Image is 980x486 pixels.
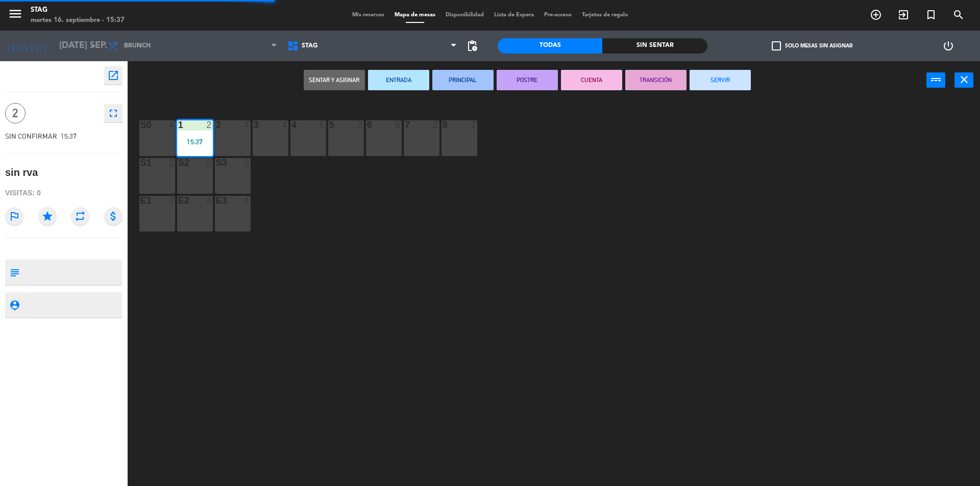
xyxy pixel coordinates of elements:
[282,120,288,130] div: 4
[9,267,20,278] i: subject
[216,158,216,167] div: S3
[690,70,751,90] button: SERVIR
[539,12,577,18] span: Pre-acceso
[625,70,687,90] button: TRANSICIÓN
[772,41,781,50] span: check_box_outline_blank
[395,120,401,130] div: 6
[405,120,405,130] div: 7
[389,12,440,18] span: Mapa de mesas
[440,12,489,18] span: Disponibilidad
[952,9,965,21] i: search
[71,207,89,225] i: repeat
[206,158,212,167] div: 2
[925,9,937,21] i: turned_in_not
[302,42,317,49] span: STAG
[497,70,558,90] button: POSTRE
[8,6,23,21] i: menu
[104,104,122,122] button: fullscreen
[124,42,151,49] span: Brunch
[206,196,212,205] div: 4
[104,66,122,85] button: open_in_new
[368,70,429,90] button: ENTRADA
[87,40,100,52] i: arrow_drop_down
[291,120,292,130] div: 4
[168,196,175,205] div: 2
[329,120,330,130] div: 5
[206,120,212,130] div: 2
[177,138,213,145] div: 15:37
[168,158,175,167] div: 2
[140,120,141,130] div: S0
[216,120,216,130] div: 2
[432,70,494,90] button: PRINCIPAL
[8,6,23,25] button: menu
[561,70,622,90] button: CUENTA
[772,41,852,50] label: Solo mesas sin asignar
[942,40,954,52] i: power_settings_new
[897,9,910,21] i: exit_to_app
[107,107,119,119] i: fullscreen
[304,70,365,90] button: Sentar y Asignar
[254,120,254,130] div: 3
[489,12,539,18] span: Lista de Espera
[958,73,970,86] i: close
[140,196,141,205] div: E1
[5,207,23,225] i: outlined_flag
[870,9,882,21] i: add_circle_outline
[38,207,57,225] i: star
[244,158,250,167] div: 2
[140,158,141,167] div: S1
[5,164,38,181] div: sin rva
[433,120,439,130] div: 2
[466,40,478,52] span: pending_actions
[104,207,122,225] i: attach_money
[216,196,216,205] div: E3
[168,120,175,130] div: 4
[930,73,942,86] i: power_input
[31,15,125,25] div: martes 16. septiembre - 15:37
[5,184,122,202] div: Visitas: 0
[347,12,389,18] span: Mis reservas
[107,69,119,82] i: open_in_new
[602,38,707,54] div: Sin sentar
[9,299,20,311] i: person_pin
[320,120,326,130] div: 6
[61,132,77,140] span: 15:37
[954,72,973,88] button: close
[244,196,250,205] div: 4
[244,120,250,130] div: 4
[471,120,477,130] div: 2
[5,132,57,140] span: SIN CONFIRMAR
[31,5,125,15] div: STAG
[498,38,602,54] div: Todas
[577,12,633,18] span: Tarjetas de regalo
[357,120,363,130] div: 2
[5,103,26,123] span: 2
[926,72,945,88] button: power_input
